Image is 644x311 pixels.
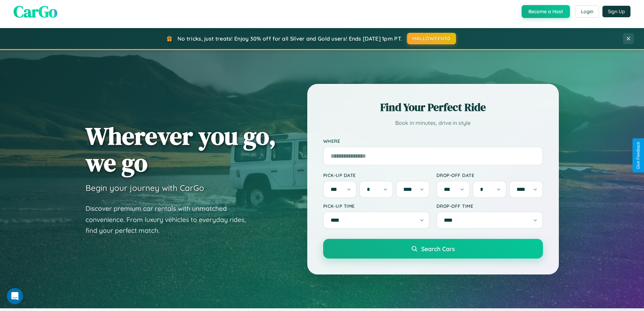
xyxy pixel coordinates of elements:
label: Pick-up Time [323,203,430,209]
span: Search Cars [421,245,455,252]
button: Sign Up [602,6,630,17]
label: Where [323,138,543,144]
iframe: Intercom live chat [7,288,23,304]
p: Book in minutes, drive in style [323,118,543,128]
label: Pick-up Date [323,172,430,178]
button: Search Cars [323,239,543,259]
h1: Wherever you go, we go [86,123,276,176]
div: Give Feedback [636,142,641,169]
span: No tricks, just treats! Enjoy 30% off for all Silver and Gold users! Ends [DATE] 1pm PT. [177,35,402,42]
button: Become a Host [522,5,570,18]
h2: Find Your Perfect Ride [323,100,543,115]
span: CarGo [14,0,57,23]
button: Login [575,5,599,18]
h3: Begin your journey with CarGo [86,183,204,193]
p: Discover premium car rentals with unmatched convenience. From luxury vehicles to everyday rides, ... [86,203,255,236]
label: Drop-off Time [436,203,543,209]
button: HALLOWEEN30 [407,33,456,44]
label: Drop-off Date [436,172,543,178]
